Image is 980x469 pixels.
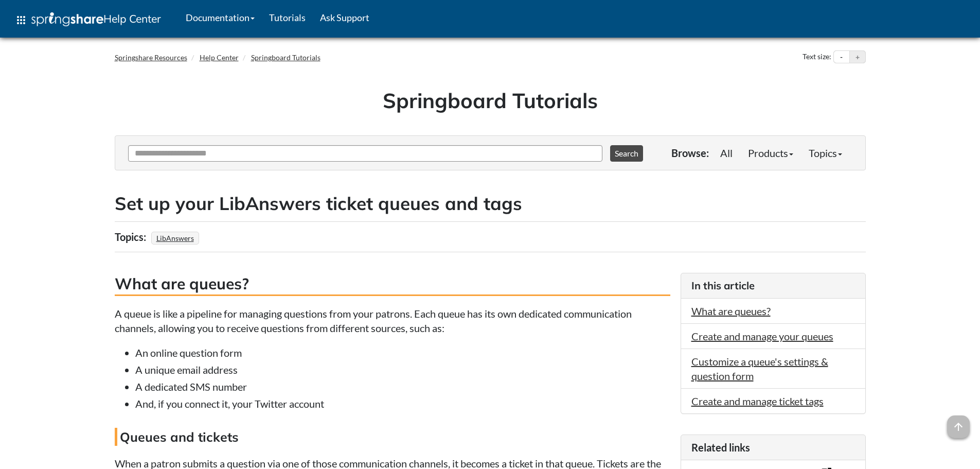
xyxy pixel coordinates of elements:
[740,143,801,163] a: Products
[115,428,670,446] h4: Queues and tickets
[947,415,970,438] span: arrow_upward
[115,306,670,335] p: A queue is like a pipeline for managing questions from your patrons. Each queue has its own dedic...
[115,53,187,62] a: Springshare Resources
[691,395,824,407] a: Create and manage ticket tags
[200,53,239,62] a: Help Center
[135,345,670,360] li: An online question form
[834,51,849,63] button: Decrease text size
[8,5,168,36] a: apps Help Center
[801,143,850,163] a: Topics
[135,362,670,377] li: A unique email address
[135,379,670,394] li: A dedicated SMS number
[115,191,866,216] h2: Set up your LibAnswers ticket queues and tags
[691,441,750,454] span: Related links
[691,305,771,317] a: What are queues?
[115,273,670,296] h3: What are queues?
[691,355,828,382] a: Customize a queue's settings & question form
[671,146,709,160] p: Browse:
[135,396,670,411] li: And, if you connect it, your Twitter account
[179,5,262,30] a: Documentation
[691,330,833,342] a: Create and manage your queues
[850,51,865,63] button: Increase text size
[103,12,161,25] span: Help Center
[691,279,855,293] h3: In this article
[712,143,740,163] a: All
[947,416,970,429] a: arrow_upward
[262,5,313,30] a: Tutorials
[15,14,27,26] span: apps
[251,53,320,62] a: Springboard Tutorials
[122,86,858,115] h1: Springboard Tutorials
[800,50,833,64] div: Text size:
[155,231,195,246] a: LibAnswers
[610,145,643,162] button: Search
[31,12,103,26] img: Springshare
[313,5,377,30] a: Ask Support
[115,227,149,247] div: Topics:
